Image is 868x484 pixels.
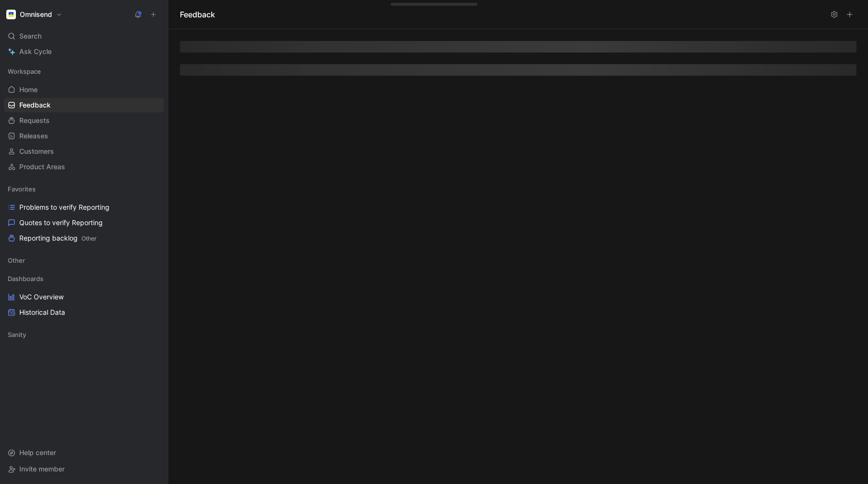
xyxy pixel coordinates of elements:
div: Favorites [4,182,164,196]
span: Customers [19,147,54,156]
div: Other [4,253,164,270]
span: Requests [19,116,50,125]
button: View actions [150,308,160,317]
span: Releases [19,131,48,141]
a: Reporting backlogOther [4,231,164,245]
span: Search [19,30,41,42]
a: Releases [4,129,164,143]
button: OmnisendOmnisend [4,8,65,21]
span: Ask Cycle [19,46,52,57]
a: Problems to verify Reporting [4,200,164,215]
h1: Omnisend [20,10,52,19]
span: Historical Data [19,308,65,317]
div: Invite member [4,462,164,476]
a: Home [4,82,164,97]
span: Dashboards [8,274,43,283]
span: Workspace [8,67,41,76]
span: Reporting backlog [19,233,96,243]
button: View actions [150,233,160,243]
div: DashboardsVoC OverviewHistorical Data [4,271,164,320]
span: Other [8,255,25,265]
a: VoC Overview [4,290,164,304]
button: View actions [150,218,160,228]
a: Quotes to verify Reporting [4,215,164,230]
div: Sanity [4,327,164,342]
div: Dashboards [4,271,164,286]
img: Omnisend [6,10,16,19]
span: Other [81,235,96,242]
button: View actions [150,292,160,302]
div: Workspace [4,64,164,79]
span: Product Areas [19,162,65,172]
span: Problems to verify Reporting [19,202,109,212]
span: Help center [19,448,56,457]
a: Feedback [4,98,164,112]
span: Quotes to verify Reporting [19,218,103,228]
a: Ask Cycle [4,44,164,59]
span: Home [19,85,38,94]
h1: Feedback [180,9,215,20]
div: Docs, images, videos, audio files, links & more [397,5,442,8]
span: Sanity [8,330,26,339]
div: Sanity [4,327,164,345]
span: VoC Overview [19,292,64,302]
a: Requests [4,113,164,128]
div: Search [4,29,164,43]
button: View actions [150,202,160,212]
div: Drop anything here to capture feedback [397,0,442,4]
a: Product Areas [4,160,164,174]
span: Feedback [19,100,51,110]
div: Other [4,253,164,268]
span: Invite member [19,465,65,473]
a: Historical Data [4,305,164,320]
span: Favorites [8,184,36,194]
a: Customers [4,144,164,159]
div: Help center [4,445,164,460]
